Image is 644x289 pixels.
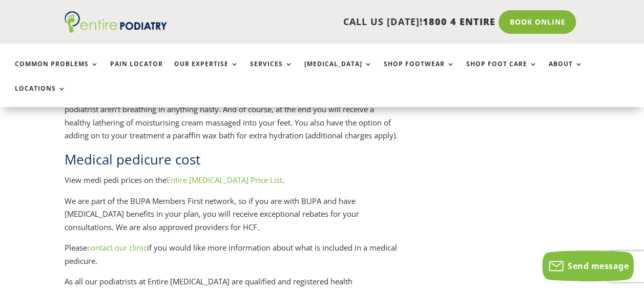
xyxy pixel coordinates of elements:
a: Entire Podiatry [65,25,167,35]
img: logo (1) [65,11,167,33]
p: View medi pedi prices on the . [65,174,399,195]
a: Services [250,60,293,82]
span: 1800 4 ENTIRE [422,15,495,28]
a: Common Problems [15,60,99,82]
p: CALL US [DATE]! [180,15,495,29]
a: Locations [15,85,66,107]
a: Our Expertise [174,60,239,82]
a: Shop Footwear [384,60,455,82]
a: About [549,60,583,82]
a: Entire [MEDICAL_DATA] Price List [167,175,282,185]
a: [MEDICAL_DATA] [304,60,372,82]
a: contact our clinic [87,242,147,253]
span: Send message [568,260,629,272]
a: Shop Foot Care [466,60,537,82]
a: Pain Locator [110,60,163,82]
button: Send message [542,251,634,281]
p: We are part of the BUPA Members First network, so if you are with BUPA and have [MEDICAL_DATA] be... [65,195,399,242]
h2: Medical pedicure cost [65,150,399,174]
a: Book Online [498,10,576,34]
p: Please if you would like more information about what is included in a medical pedicure. [65,241,399,275]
